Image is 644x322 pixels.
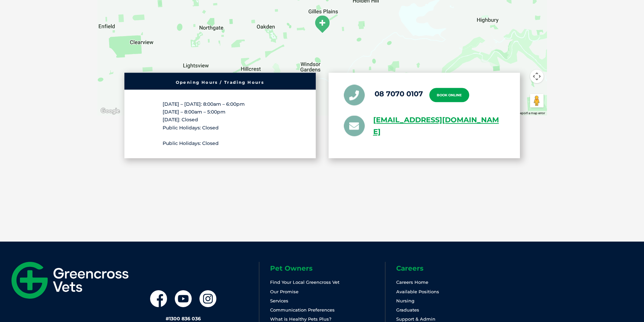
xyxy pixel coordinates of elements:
a: [EMAIL_ADDRESS][DOMAIN_NAME] [373,114,505,138]
a: What is Healthy Pets Plus? [270,316,331,322]
p: Public Holidays: Closed [163,140,278,147]
a: Nursing [396,298,414,303]
a: 08 7070 0107 [375,90,423,98]
h6: Opening Hours / Trading Hours [128,80,312,84]
a: Careers Home [396,279,428,285]
a: Graduates [396,307,419,313]
a: Available Positions [396,289,439,294]
a: Services [270,298,288,303]
h6: Careers [396,265,511,272]
button: Map camera controls [530,70,544,83]
a: Find Your Local Greencross Vet [270,279,339,285]
a: Communication Preferences [270,307,335,313]
span: # [166,316,169,322]
h6: Pet Owners [270,265,385,272]
a: Book Online [429,88,469,102]
a: Our Promise [270,289,299,294]
p: [DATE] – [DATE]: 8:00am – 6:00pm [DATE] – 8:00am – 5:00pm [DATE]: Closed Public Holidays: Closed [163,100,278,132]
a: Support & Admin [396,316,435,322]
a: #1300 836 036 [166,316,201,322]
